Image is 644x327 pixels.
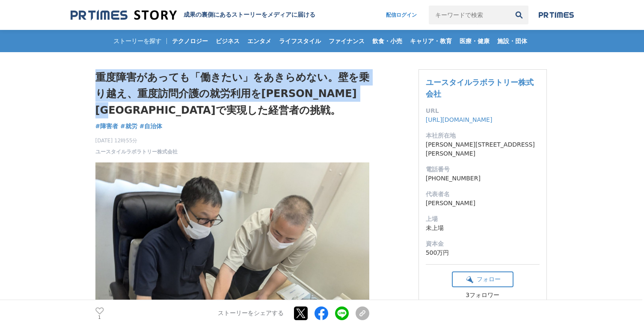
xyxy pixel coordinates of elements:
[276,30,324,52] a: ライフスタイル
[325,37,368,45] span: ファイナンス
[169,37,211,45] span: テクノロジー
[426,248,540,257] dd: 500万円
[369,30,406,52] a: 飲食・小売
[95,315,104,320] p: 1
[426,174,540,183] dd: [PHONE_NUMBER]
[426,116,493,123] a: [URL][DOMAIN_NAME]
[494,30,531,52] a: 施設・団体
[426,215,540,224] dt: 上場
[139,122,163,130] span: #自治体
[369,37,406,45] span: 飲食・小売
[456,37,493,45] span: 医療・健康
[71,9,315,21] a: 成果の裏側にあるストーリーをメディアに届ける 成果の裏側にあるストーリーをメディアに届ける
[95,137,178,144] span: [DATE] 12時55分
[95,122,119,131] a: #障害者
[429,6,510,24] input: キーワードで検索
[244,37,275,45] span: エンタメ
[456,30,493,52] a: 医療・健康
[407,37,455,45] span: キャリア・教育
[407,30,455,52] a: キャリア・教育
[184,11,315,19] h2: 成果の裏側にあるストーリーをメディアに届ける
[276,37,324,45] span: ライフスタイル
[426,199,540,208] dd: [PERSON_NAME]
[452,271,513,287] button: フォロー
[426,140,540,158] dd: [PERSON_NAME][STREET_ADDRESS][PERSON_NAME]
[426,131,540,140] dt: 本社所在地
[426,239,540,248] dt: 資本金
[452,292,513,299] div: 3フォロワー
[377,6,425,24] a: 配信ログイン
[244,30,275,52] a: エンタメ
[510,6,528,24] button: 検索
[494,37,531,45] span: 施設・団体
[169,30,211,52] a: テクノロジー
[218,310,284,318] p: ストーリーをシェアする
[71,9,177,21] img: 成果の裏側にあるストーリーをメディアに届ける
[139,122,163,131] a: #自治体
[120,122,137,131] a: #就労
[426,78,534,98] a: ユースタイルラボラトリー株式会社
[95,148,178,156] a: ユースタイルラボラトリー株式会社
[426,165,540,174] dt: 電話番号
[426,224,540,233] dd: 未上場
[95,122,119,130] span: #障害者
[426,190,540,199] dt: 代表者名
[539,12,574,18] img: prtimes
[95,69,369,118] h1: 重度障害があっても「働きたい」をあきらめない。壁を乗り越え、重度訪問介護の就労利用を[PERSON_NAME][GEOGRAPHIC_DATA]で実現した経営者の挑戦。
[325,30,368,52] a: ファイナンス
[426,106,540,115] dt: URL
[212,30,243,52] a: ビジネス
[212,37,243,45] span: ビジネス
[120,122,137,130] span: #就労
